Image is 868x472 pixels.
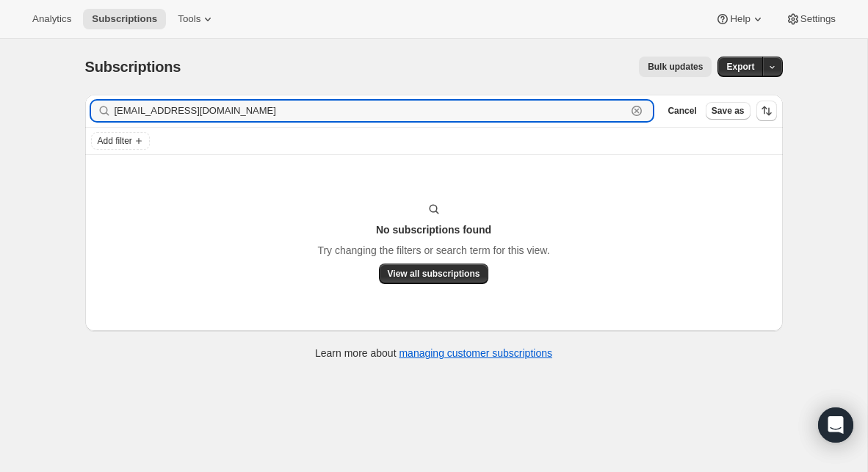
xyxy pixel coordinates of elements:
[92,13,157,25] span: Subscriptions
[376,222,491,237] h3: No subscriptions found
[315,346,552,360] p: Learn more about
[98,135,132,147] span: Add filter
[712,105,745,117] span: Save as
[706,9,773,29] button: Help
[115,101,627,121] input: Filter subscribers
[668,105,696,117] span: Cancel
[32,13,71,25] span: Analytics
[730,13,750,25] span: Help
[756,101,777,121] button: Sort the results
[726,61,754,73] span: Export
[178,13,200,25] span: Tools
[706,102,751,120] button: Save as
[388,268,480,280] span: View all subscriptions
[23,9,80,29] button: Analytics
[717,57,763,77] button: Export
[317,243,549,258] p: Try changing the filters or search term for this view.
[800,13,836,25] span: Settings
[379,264,489,284] button: View all subscriptions
[818,407,853,443] div: Open Intercom Messenger
[648,61,703,73] span: Bulk updates
[399,347,552,359] a: managing customer subscriptions
[169,9,224,29] button: Tools
[777,9,845,29] button: Settings
[85,59,181,75] span: Subscriptions
[639,57,712,77] button: Bulk updates
[662,102,702,120] button: Cancel
[629,104,644,118] button: Clear
[91,132,150,150] button: Add filter
[83,9,166,29] button: Subscriptions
